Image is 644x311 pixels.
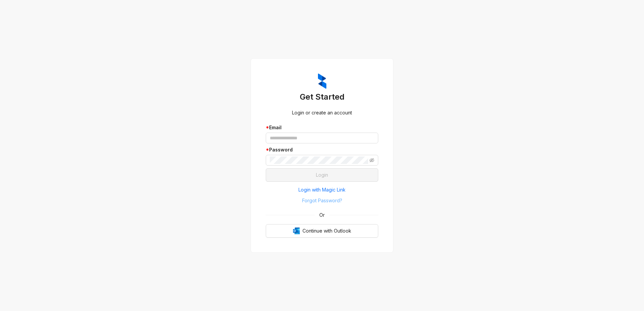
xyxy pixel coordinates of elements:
button: Login [266,168,378,182]
button: Login with Magic Link [266,184,378,195]
div: Email [266,124,378,131]
span: Login with Magic Link [298,186,346,194]
span: Continue with Outlook [302,227,351,235]
img: ZumaIcon [318,73,326,89]
button: Forgot Password? [266,195,378,206]
h3: Get Started [266,92,378,102]
button: OutlookContinue with Outlook [266,224,378,238]
img: Outlook [293,228,300,234]
span: eye-invisible [369,158,374,163]
div: Login or create an account [266,109,378,116]
span: Forgot Password? [302,197,342,204]
span: Or [315,211,329,219]
div: Password [266,146,378,153]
